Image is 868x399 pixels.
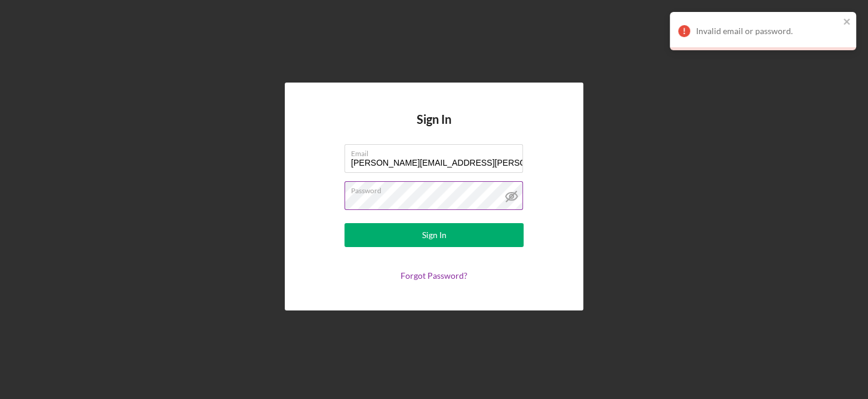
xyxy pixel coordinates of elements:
[351,145,523,158] label: Email
[351,182,523,195] label: Password
[417,112,451,144] h4: Sign In
[401,270,467,281] a: Forgot Password?
[843,17,851,28] button: close
[422,223,447,247] div: Sign In
[344,223,524,247] button: Sign In
[696,26,839,36] div: Invalid email or password.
